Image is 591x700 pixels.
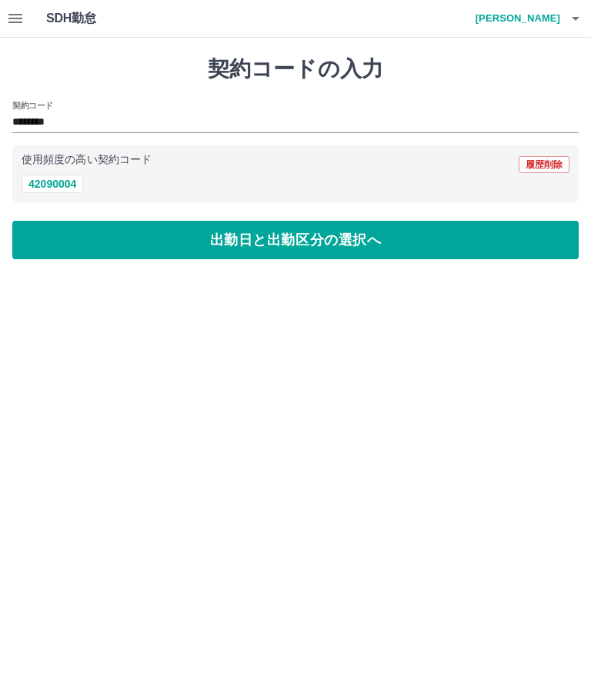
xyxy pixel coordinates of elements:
button: 出勤日と出勤区分の選択へ [12,221,579,259]
button: 42090004 [22,175,83,193]
h2: 契約コード [12,99,53,112]
h1: 契約コードの入力 [12,56,579,82]
button: 履歴削除 [519,156,569,173]
p: 使用頻度の高い契約コード [22,155,152,165]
